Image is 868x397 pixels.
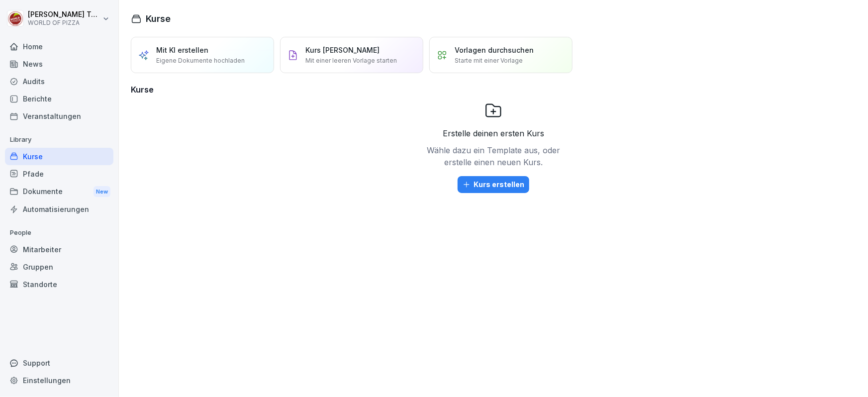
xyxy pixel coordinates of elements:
a: Home [5,38,113,55]
p: Wähle dazu ein Template aus, oder erstelle einen neuen Kurs. [424,144,563,168]
h3: Kurse [131,84,856,96]
a: News [5,55,113,73]
div: Support [5,354,113,372]
p: Vorlagen durchsuchen [455,45,534,55]
a: Gruppen [5,258,113,276]
a: Veranstaltungen [5,107,113,125]
a: DokumenteNew [5,183,113,201]
h1: Kurse [146,12,171,25]
div: Dokumente [5,183,113,201]
div: New [94,186,110,198]
a: Berichte [5,90,113,107]
p: Erstelle deinen ersten Kurs [443,127,544,139]
a: Mitarbeiter [5,241,113,258]
a: Automatisierungen [5,200,113,218]
p: Kurs [PERSON_NAME] [305,45,380,55]
a: Kurse [5,148,113,165]
p: Eigene Dokumente hochladen [156,56,245,65]
a: Pfade [5,165,113,183]
p: [PERSON_NAME] Tech [28,10,100,19]
p: Starte mit einer Vorlage [455,56,523,65]
a: Audits [5,73,113,90]
p: WORLD OF PIZZA [28,19,100,26]
a: Einstellungen [5,372,113,389]
p: Mit einer leeren Vorlage starten [305,56,397,65]
p: People [5,225,113,241]
div: Kurs erstellen [463,179,524,190]
a: Standorte [5,276,113,293]
p: Mit KI erstellen [156,45,208,55]
button: Kurs erstellen [458,176,529,193]
p: Library [5,132,113,148]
